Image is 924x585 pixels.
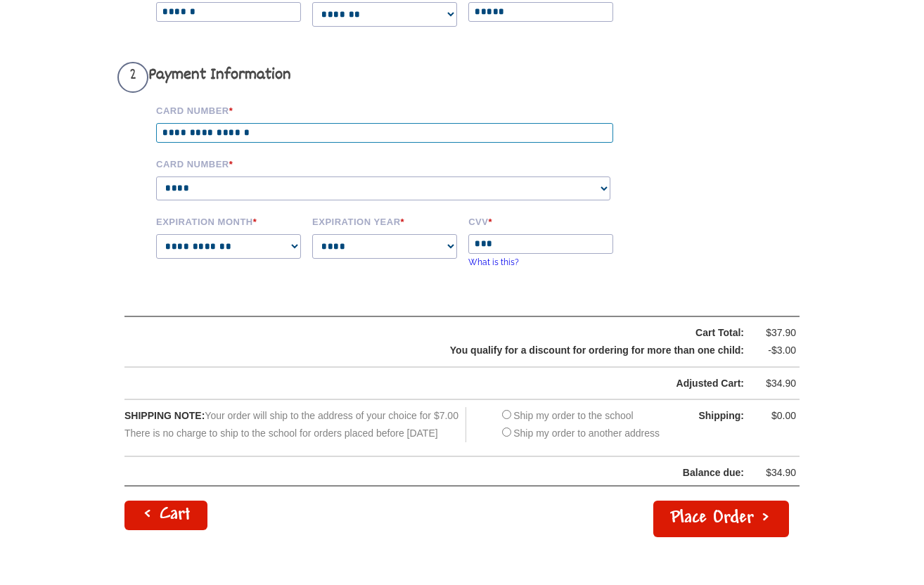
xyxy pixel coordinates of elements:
div: Adjusted Cart: [160,375,744,392]
label: CVV [468,214,615,227]
label: Expiration Month [156,214,302,227]
label: Expiration Year [312,214,458,227]
h3: Payment Information [117,62,634,93]
div: Shipping: [674,407,744,425]
div: -$3.00 [754,342,796,359]
div: You qualify for a discount for ordering for more than one child: [160,342,744,359]
div: Balance due: [125,464,744,482]
label: Card Number [156,157,634,169]
span: SHIPPING NOTE: [124,410,205,421]
div: $37.90 [754,324,796,342]
div: Ship my order to the school Ship my order to another address [499,407,660,442]
div: $0.00 [754,407,796,425]
a: < Cart [124,501,207,530]
div: $34.90 [754,375,796,392]
span: 2 [117,62,148,93]
label: Card Number [156,103,634,116]
div: Cart Total: [160,324,744,342]
div: $34.90 [754,464,796,482]
a: What is this? [468,257,519,267]
div: Your order will ship to the address of your choice for $7.00 There is no charge to ship to the sc... [124,407,466,442]
button: Place Order > [653,501,789,537]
